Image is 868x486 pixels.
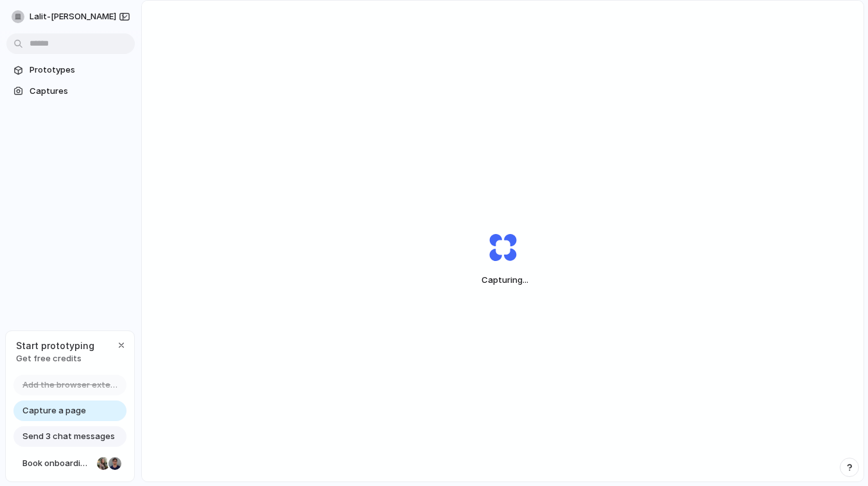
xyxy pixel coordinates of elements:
span: Book onboarding call [22,457,92,470]
div: Nicole Kubica [96,456,111,471]
span: Start prototyping [16,339,94,352]
a: Captures [6,82,135,101]
span: Capturing [460,274,546,287]
span: Prototypes [30,64,130,76]
span: Get free credits [16,352,94,365]
span: Captures [30,85,130,98]
span: Capture a page [22,404,86,417]
span: Send 3 chat messages [22,430,115,443]
span: lalit-[PERSON_NAME] [30,10,116,23]
a: Book onboarding call [13,453,126,474]
div: Christian Iacullo [107,456,123,471]
a: Prototypes [6,60,135,80]
button: lalit-[PERSON_NAME] [6,6,136,27]
span: ... [523,274,528,285]
span: Add the browser extension [22,379,119,392]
